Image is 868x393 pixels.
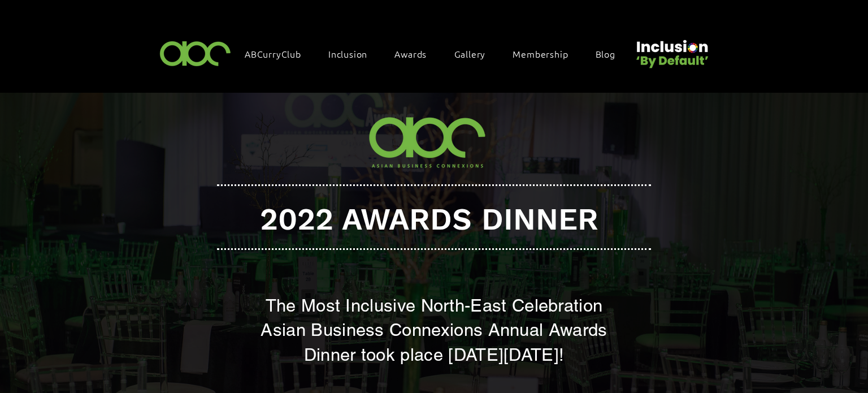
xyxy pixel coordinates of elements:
[245,47,301,60] span: ABCurryClub
[328,47,367,60] span: Inclusion
[239,42,632,66] nav: Site
[513,47,568,60] span: Membership
[157,36,235,70] img: ABC-Logo-Blank-Background-01-01-2.png
[239,42,318,66] a: ABCurryClub
[454,47,486,60] span: Gallery
[394,47,427,60] span: Awards
[261,295,607,365] span: The Most Inclusive North-East Celebration Asian Business Connexions Annual Awards Dinner took pla...
[260,201,598,237] span: 2022 AWARDS DINNER
[632,31,710,70] img: Untitled design (22).png
[449,42,503,66] a: Gallery
[389,42,444,66] div: Awards
[590,42,632,66] a: Blog
[507,42,585,66] a: Membership
[323,42,384,66] div: Inclusion
[362,107,496,176] img: ABC-Logo-Blank-Background-01-01-2.png
[596,47,615,60] span: Blog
